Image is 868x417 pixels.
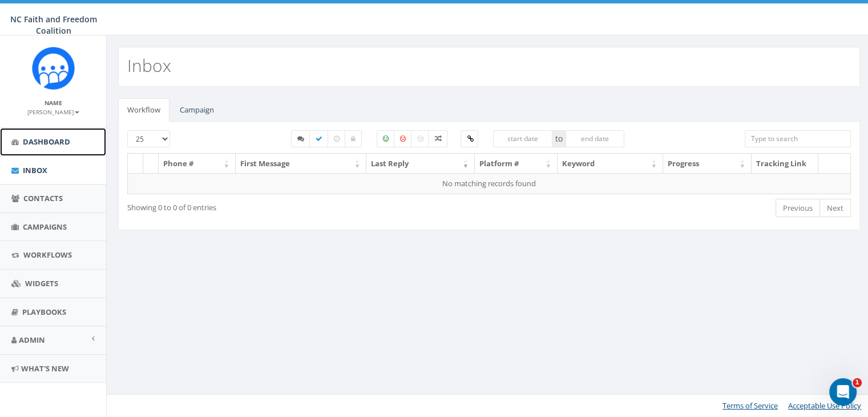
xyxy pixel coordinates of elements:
div: Showing 0 to 0 of 0 entries [127,198,419,213]
label: Mixed [428,130,447,147]
span: NC Faith and Freedom Coalition [10,14,97,36]
input: end date [566,130,625,147]
small: Name [45,99,62,107]
span: Admin [19,335,45,345]
a: Workflow [118,98,169,122]
th: Last Reply: activate to sort column ascending [366,154,475,174]
label: Neutral [411,130,429,147]
th: Tracking Link [752,154,818,174]
th: Phone #: activate to sort column ascending [159,154,236,174]
td: No matching records found [128,173,851,194]
a: Next [819,199,851,218]
span: Campaigns [23,222,67,232]
span: What's New [21,363,69,374]
span: Playbooks [22,307,66,317]
span: Contacts [23,193,63,203]
span: to [552,130,566,147]
th: Platform #: activate to sort column ascending [475,154,558,174]
span: 1 [853,378,862,387]
input: Type to search [745,130,851,147]
input: start date [493,130,552,147]
a: Terms of Service [722,400,778,411]
span: Dashboard [23,137,70,147]
label: Positive [377,130,395,147]
label: Started [291,130,310,147]
small: [PERSON_NAME] [27,108,79,116]
label: Negative [394,130,412,147]
label: Expired [328,130,346,147]
th: First Message: activate to sort column ascending [236,154,366,174]
span: Inbox [23,165,47,175]
img: Rally_Corp_Icon.png [32,47,75,90]
th: Keyword: activate to sort column ascending [558,154,663,174]
th: Progress: activate to sort column ascending [663,154,752,174]
label: Closed [345,130,362,147]
span: Workflows [23,250,72,260]
a: Previous [776,199,820,218]
a: [PERSON_NAME] [27,106,79,117]
a: Campaign [171,98,223,122]
span: Widgets [25,278,58,288]
h2: Inbox [127,56,171,75]
iframe: Intercom live chat [829,378,857,406]
label: Clicked [461,130,478,147]
a: Acceptable Use Policy [788,400,861,411]
label: Completed [309,130,329,147]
